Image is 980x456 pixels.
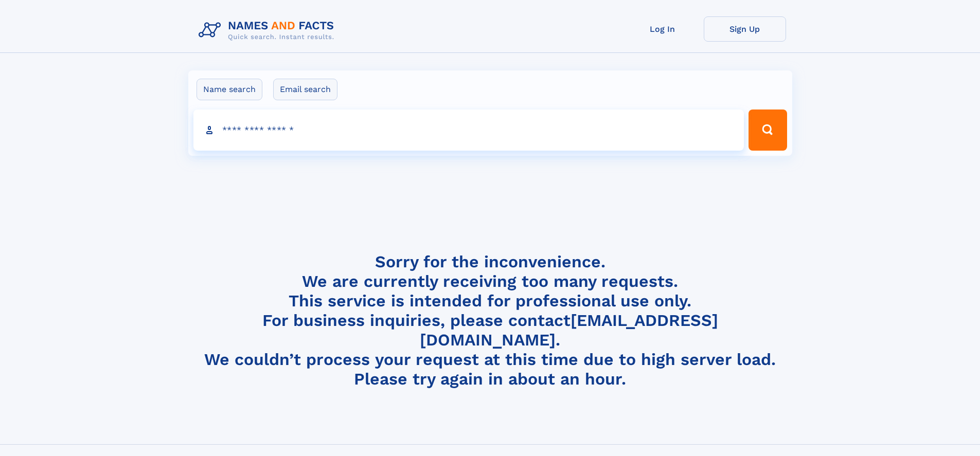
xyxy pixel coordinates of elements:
[273,79,337,100] label: Email search
[749,110,787,151] button: Search Button
[420,311,718,350] a: [EMAIL_ADDRESS][DOMAIN_NAME]
[194,252,786,389] h4: Sorry for the inconvenience. We are currently receiving too many requests. This service is intend...
[704,16,786,42] a: Sign Up
[197,79,262,100] label: Name search
[621,16,704,42] a: Log In
[194,16,343,44] img: Logo Names and Facts
[193,110,744,151] input: search input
